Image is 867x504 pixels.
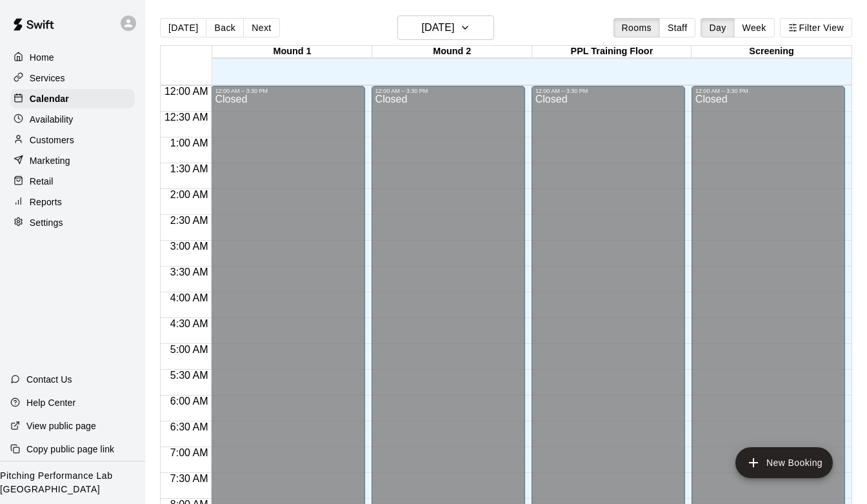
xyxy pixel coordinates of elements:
[167,189,212,200] span: 2:00 AM
[535,88,681,94] div: 12:00 AM – 3:30 PM
[167,292,212,303] span: 4:00 AM
[167,215,212,226] span: 2:30 AM
[26,419,96,432] p: View public page
[10,110,135,129] a: Availability
[30,72,65,85] p: Services
[26,396,75,409] p: Help Center
[30,113,74,126] p: Availability
[212,46,372,58] div: Mound 1
[10,130,135,150] a: Customers
[10,48,135,67] a: Home
[10,213,135,232] a: Settings
[167,241,212,252] span: 3:00 AM
[375,88,521,94] div: 12:00 AM – 3:30 PM
[30,51,54,64] p: Home
[692,46,852,58] div: Screening
[30,134,74,146] p: Customers
[243,18,279,37] button: Next
[167,137,212,148] span: 1:00 AM
[613,18,660,37] button: Rooms
[215,88,361,94] div: 12:00 AM – 3:30 PM
[30,154,70,167] p: Marketing
[30,175,54,188] p: Retail
[26,443,114,456] p: Copy public page link
[167,344,212,355] span: 5:00 AM
[10,89,135,108] a: Calendar
[161,112,212,123] span: 12:30 AM
[206,18,244,37] button: Back
[167,421,212,432] span: 6:30 AM
[780,18,852,37] button: Filter View
[167,396,212,407] span: 6:00 AM
[695,88,841,94] div: 12:00 AM – 3:30 PM
[532,46,692,58] div: PPL Training Floor
[167,163,212,174] span: 1:30 AM
[167,473,212,484] span: 7:30 AM
[167,267,212,277] span: 3:30 AM
[397,15,494,40] button: [DATE]
[26,373,72,386] p: Contact Us
[30,216,63,229] p: Settings
[421,19,454,37] h6: [DATE]
[734,18,775,37] button: Week
[10,68,135,88] a: Services
[167,370,212,381] span: 5:30 AM
[10,172,135,191] a: Retail
[167,447,212,458] span: 7:00 AM
[735,447,833,478] button: add
[10,151,135,170] a: Marketing
[701,18,734,37] button: Day
[167,318,212,329] span: 4:30 AM
[10,192,135,212] a: Reports
[161,86,212,97] span: 12:00 AM
[30,196,62,208] p: Reports
[659,18,696,37] button: Staff
[160,18,206,37] button: [DATE]
[30,92,69,105] p: Calendar
[372,46,532,58] div: Mound 2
